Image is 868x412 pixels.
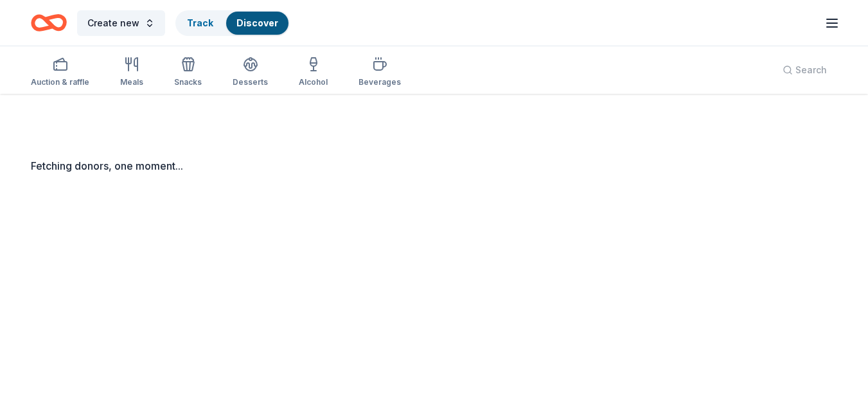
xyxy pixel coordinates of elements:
button: Auction & raffle [31,51,89,94]
a: Home [31,8,67,38]
button: Beverages [359,51,401,94]
button: TrackDiscover [175,10,290,36]
div: Alcohol [299,77,328,87]
button: Create new [77,10,165,36]
button: Meals [120,51,143,94]
div: Beverages [359,77,401,87]
a: Track [187,17,213,28]
div: Meals [120,77,143,87]
button: Alcohol [299,51,328,94]
div: Fetching donors, one moment... [31,158,837,174]
div: Snacks [174,77,202,87]
div: Desserts [233,77,268,87]
button: Snacks [174,51,202,94]
button: Desserts [233,51,268,94]
span: Create new [87,15,139,31]
a: Discover [236,17,278,28]
div: Auction & raffle [31,77,89,87]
